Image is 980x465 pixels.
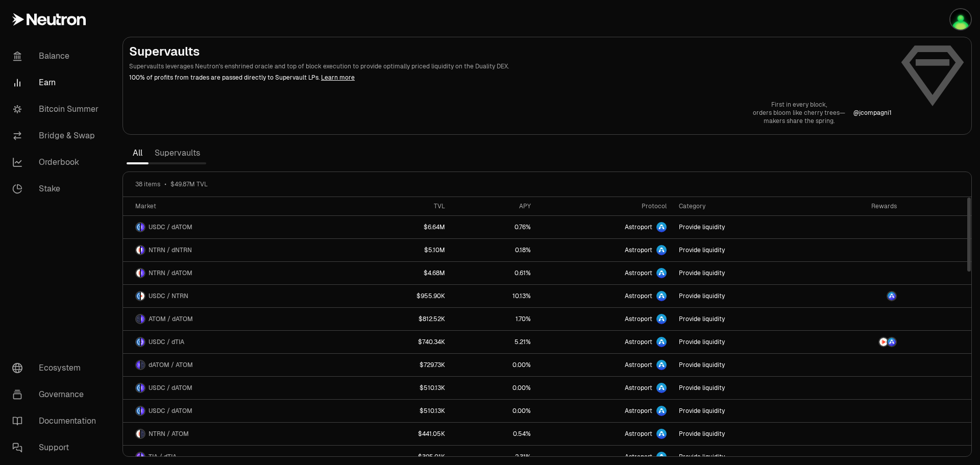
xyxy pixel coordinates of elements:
[136,384,140,392] img: USDC Logo
[149,315,193,323] span: ATOM / dATOM
[451,377,537,399] a: 0.00%
[141,430,144,438] img: ATOM Logo
[4,355,110,381] a: Ecosystem
[753,101,845,125] a: First in every block,orders bloom like cherry trees—makers share the spring.
[353,377,451,399] a: $510.13K
[129,73,892,82] p: 100% of profits from trades are passed directly to Supervault LPs.
[149,384,192,392] span: USDC / dATOM
[879,338,888,346] img: NTRN Logo
[4,69,110,96] a: Earn
[4,408,110,434] a: Documentation
[4,149,110,176] a: Orderbook
[136,453,140,461] img: TIA Logo
[136,338,140,346] img: USDC Logo
[141,453,144,461] img: dTIA Logo
[451,216,537,238] a: 0.76%
[123,285,353,307] a: USDC LogoNTRN LogoUSDC / NTRN
[149,143,206,163] a: Supervaults
[853,109,892,117] p: @ jcompagni1
[141,269,144,277] img: dATOM Logo
[127,143,149,163] a: All
[853,109,892,117] a: @jcompagni1
[451,285,537,307] a: 10.13%
[123,331,353,353] a: USDC LogodTIA LogoUSDC / dTIA
[123,377,353,399] a: USDC LogodATOM LogoUSDC / dATOM
[353,308,451,330] a: $812.52K
[123,423,353,445] a: NTRN LogoATOM LogoNTRN / ATOM
[135,202,347,210] div: Market
[537,239,673,261] a: Astroport
[537,216,673,238] a: Astroport
[537,377,673,399] a: Astroport
[149,361,193,369] span: dATOM / ATOM
[673,400,812,422] a: Provide liquidity
[4,381,110,408] a: Governance
[149,269,192,277] span: NTRN / dATOM
[451,423,537,445] a: 0.54%
[812,331,902,353] a: NTRN LogoASTRO Logo
[753,109,845,117] p: orders bloom like cherry trees—
[136,315,140,323] img: ATOM Logo
[625,315,652,323] span: Astroport
[136,292,140,300] img: USDC Logo
[625,407,652,415] span: Astroport
[353,239,451,261] a: $5.10M
[451,400,537,422] a: 0.00%
[4,43,110,69] a: Balance
[625,453,652,461] span: Astroport
[136,269,140,277] img: NTRN Logo
[123,239,353,261] a: NTRN LogodNTRN LogoNTRN / dNTRN
[537,400,673,422] a: Astroport
[141,223,144,231] img: dATOM Logo
[136,246,140,254] img: NTRN Logo
[625,246,652,254] span: Astroport
[625,292,652,300] span: Astroport
[537,423,673,445] a: Astroport
[537,262,673,284] a: Astroport
[123,216,353,238] a: USDC LogodATOM LogoUSDC / dATOM
[149,223,192,231] span: USDC / dATOM
[141,246,144,254] img: dNTRN Logo
[149,407,192,415] span: USDC / dATOM
[135,180,160,188] span: 38 items
[818,202,896,210] div: Rewards
[141,315,144,323] img: dATOM Logo
[123,308,353,330] a: ATOM LogodATOM LogoATOM / dATOM
[451,262,537,284] a: 0.61%
[4,176,110,202] a: Stake
[673,262,812,284] a: Provide liquidity
[451,354,537,376] a: 0.00%
[451,308,537,330] a: 1.70%
[136,407,140,415] img: USDC Logo
[753,101,845,109] p: First in every block,
[673,377,812,399] a: Provide liquidity
[4,434,110,461] a: Support
[4,123,110,149] a: Bridge & Swap
[136,430,140,438] img: NTRN Logo
[353,331,451,353] a: $740.34K
[537,308,673,330] a: Astroport
[537,354,673,376] a: Astroport
[625,269,652,277] span: Astroport
[149,430,189,438] span: NTRN / ATOM
[129,62,892,71] p: Supervaults leverages Neutron's enshrined oracle and top of block execution to provide optimally ...
[753,117,845,125] p: makers share the spring.
[141,361,144,369] img: ATOM Logo
[950,9,971,30] img: Ledger
[149,292,188,300] span: USDC / NTRN
[543,202,667,210] div: Protocol
[888,338,896,346] img: ASTRO Logo
[353,216,451,238] a: $6.64M
[170,180,208,188] span: $49.87M TVL
[321,74,355,82] a: Learn more
[673,285,812,307] a: Provide liquidity
[625,338,652,346] span: Astroport
[537,331,673,353] a: Astroport
[149,338,184,346] span: USDC / dTIA
[679,202,806,210] div: Category
[141,338,144,346] img: dTIA Logo
[451,239,537,261] a: 0.18%
[123,400,353,422] a: USDC LogodATOM LogoUSDC / dATOM
[353,400,451,422] a: $510.13K
[457,202,531,210] div: APY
